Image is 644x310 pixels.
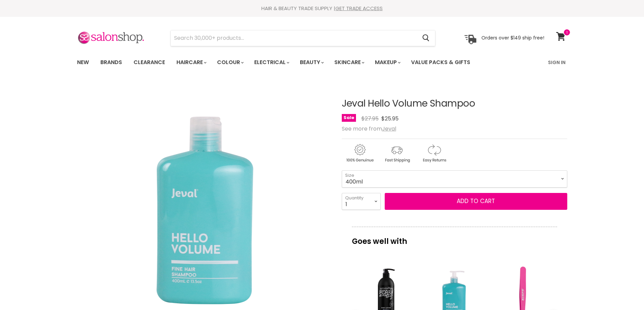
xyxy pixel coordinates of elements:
[544,55,570,69] a: Sign In
[170,30,435,46] form: Product
[95,55,127,69] a: Brands
[72,53,510,72] ul: Main menu
[406,55,475,69] a: Value Packs & Gifts
[128,55,170,69] a: Clearance
[171,30,417,46] input: Search
[335,5,383,12] a: GET TRADE ACCESS
[329,55,368,69] a: Skincare
[69,53,576,72] nav: Main
[249,55,293,69] a: Electrical
[610,278,637,303] iframe: Gorgias live chat messenger
[370,55,405,69] a: Makeup
[295,55,328,69] a: Beauty
[69,5,576,12] div: HAIR & BEAUTY TRADE SUPPLY |
[72,55,94,69] a: New
[417,30,435,46] button: Search
[171,55,211,69] a: Haircare
[481,35,544,41] p: Orders over $149 ship free!
[212,55,248,69] a: Colour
